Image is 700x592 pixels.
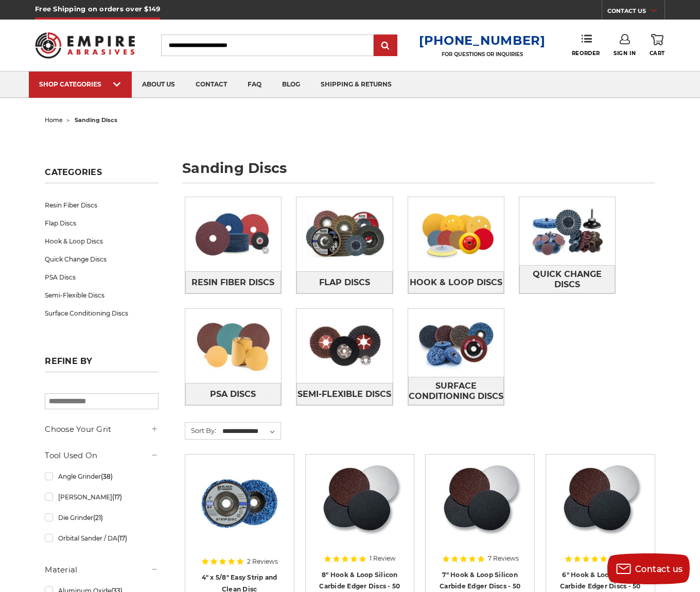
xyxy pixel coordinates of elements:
span: Hook & Loop Discs [410,274,502,291]
img: Silicon Carbide 6" Hook & Loop Edger Discs [558,462,642,544]
select: Sort By: [221,424,281,439]
img: Silicon Carbide 7" Hook & Loop Edger Discs [439,462,522,544]
label: Sort By: [185,423,216,438]
a: Cart [650,34,665,57]
a: Surface Conditioning Discs [45,304,158,322]
span: Flap Discs [319,274,370,291]
img: Quick Change Discs [519,197,615,265]
a: Surface Conditioning Discs [408,377,504,405]
a: [PERSON_NAME] [45,488,158,506]
a: Resin Fiber Discs [45,196,158,214]
span: sanding discs [75,116,117,124]
a: Reorder [572,34,600,56]
span: Cart [650,50,665,57]
span: Contact us [635,564,683,574]
h5: Tool Used On [45,449,158,462]
img: Flap Discs [296,200,392,268]
a: Silicon Carbide 7" Hook & Loop Edger Discs [433,462,527,556]
span: Sign In [614,50,636,57]
img: 4" x 5/8" easy strip and clean discs [198,462,281,544]
span: (17) [117,534,127,542]
span: PSA Discs [210,386,256,403]
span: 2 Reviews [247,559,278,565]
a: Die Grinder [45,509,158,527]
a: contact [185,72,237,98]
a: Quick Change Discs [519,265,615,293]
img: Semi-Flexible Discs [296,312,392,380]
a: shipping & returns [310,72,402,98]
img: Hook & Loop Discs [408,200,504,268]
span: (38) [101,473,113,480]
a: Resin Fiber Discs [185,271,281,293]
a: Orbital Sander / DA [45,529,158,547]
a: Semi-Flexible Discs [45,286,158,304]
h5: Choose Your Grit [45,423,158,436]
a: faq [237,72,272,98]
span: Reorder [572,50,600,57]
a: PSA Discs [45,268,158,286]
a: Flap Discs [45,214,158,232]
h5: Categories [45,167,158,183]
a: CONTACT US [607,5,664,20]
span: 1 Review [370,555,396,562]
span: (17) [112,493,122,501]
input: Submit [375,36,396,56]
img: Surface Conditioning Discs [408,309,504,377]
span: Semi-Flexible Discs [297,386,391,403]
a: home [45,116,63,124]
img: Resin Fiber Discs [185,200,281,268]
img: Silicon Carbide 8" Hook & Loop Edger Discs [318,462,401,544]
a: about us [132,72,185,98]
a: Silicon Carbide 6" Hook & Loop Edger Discs [553,462,647,556]
a: Quick Change Discs [45,250,158,268]
p: FOR QUESTIONS OR INQUIRIES [419,51,546,58]
div: SHOP CATEGORIES [39,80,121,88]
a: blog [272,72,310,98]
a: Silicon Carbide 8" Hook & Loop Edger Discs [313,462,407,556]
span: 7 Reviews [488,555,519,562]
span: Quick Change Discs [520,266,615,293]
a: Angle Grinder [45,467,158,485]
span: (21) [93,514,103,521]
h5: Material [45,564,158,576]
a: Hook & Loop Discs [45,232,158,250]
img: PSA Discs [185,312,281,380]
img: Empire Abrasives [35,26,135,65]
a: Hook & Loop Discs [408,271,504,293]
span: Resin Fiber Discs [191,274,274,291]
a: PSA Discs [185,383,281,405]
h1: sanding discs [182,161,655,183]
a: [PHONE_NUMBER] [419,33,546,48]
button: Contact us [607,553,690,584]
span: Surface Conditioning Discs [409,377,503,405]
a: Semi-Flexible Discs [296,383,392,405]
h5: Refine by [45,356,158,372]
a: 4" x 5/8" easy strip and clean discs [192,462,287,556]
a: Flap Discs [296,271,392,293]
